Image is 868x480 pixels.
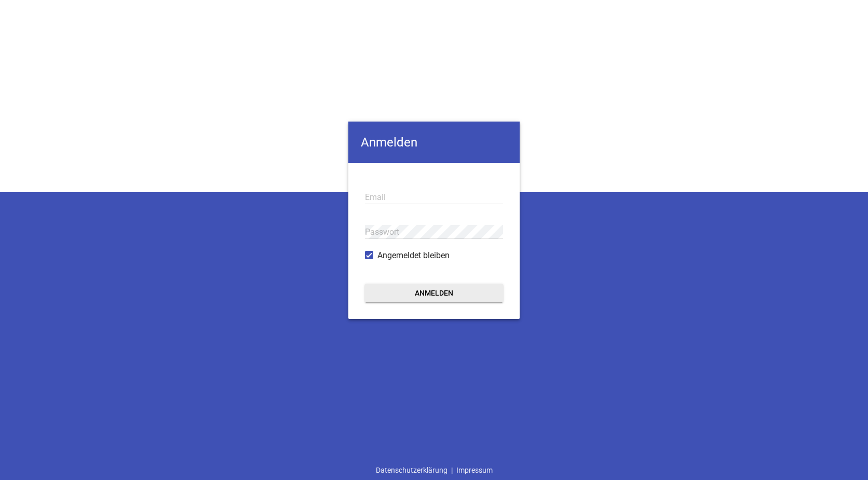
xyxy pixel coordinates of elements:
div: | [372,460,496,480]
h4: Anmelden [348,122,520,163]
button: Anmelden [365,284,503,302]
span: Angemeldet bleiben [377,249,450,262]
a: Datenschutzerklärung [372,460,451,480]
a: Impressum [453,460,496,480]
